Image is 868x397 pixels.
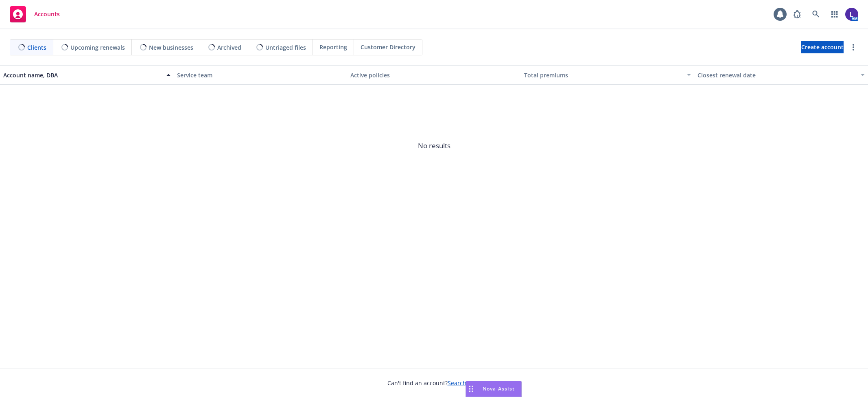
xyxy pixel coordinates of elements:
[217,43,241,52] span: Archived
[448,379,481,387] a: Search for it
[524,71,682,79] div: Total premiums
[174,65,348,85] button: Service team
[697,71,856,79] div: Closest renewal date
[483,385,515,392] span: Nova Assist
[808,6,824,22] a: Search
[466,381,476,397] div: Drag to move
[387,379,481,387] span: Can't find an account?
[149,43,193,52] span: New businesses
[70,43,125,52] span: Upcoming renewals
[319,43,347,51] span: Reporting
[3,71,162,79] div: Account name, DBA
[845,8,858,21] img: photo
[177,71,344,79] div: Service team
[265,43,306,52] span: Untriaged files
[27,43,46,52] span: Clients
[350,71,518,79] div: Active policies
[801,39,844,55] span: Create account
[7,3,63,26] a: Accounts
[34,11,60,18] span: Accounts
[789,6,805,22] a: Report a Bug
[694,65,868,85] button: Closest renewal date
[826,6,843,22] a: Switch app
[361,43,415,51] span: Customer Directory
[347,65,521,85] button: Active policies
[801,41,844,53] a: Create account
[848,42,858,52] a: more
[521,65,695,85] button: Total premiums
[466,381,522,397] button: Nova Assist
